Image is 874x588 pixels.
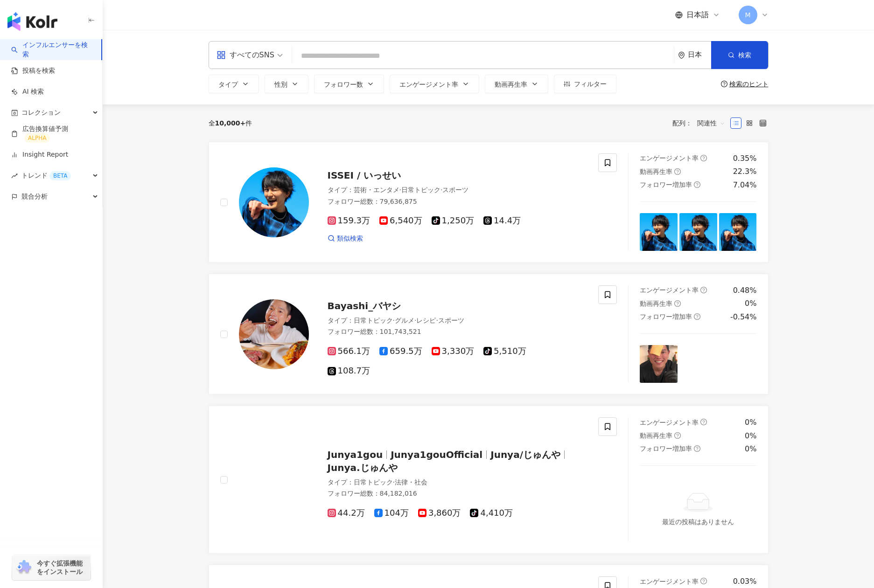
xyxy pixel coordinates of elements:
[324,81,363,88] span: フォロワー数
[328,170,401,181] span: ISSEI / いっせい
[393,478,395,486] span: ·
[640,154,699,162] span: エンゲージメント率
[640,168,672,175] span: 動画再生率
[209,75,259,93] button: タイプ
[395,317,414,324] span: グルメ
[328,197,587,207] div: フォロワー総数 ： 79,636,875
[686,10,709,20] span: 日本語
[745,417,756,428] div: 0%
[218,81,238,88] span: タイプ
[265,75,308,93] button: 性別
[672,116,730,131] div: 配列：
[679,345,717,383] img: post-image
[640,578,699,585] span: エンゲージメント率
[274,81,287,88] span: 性別
[11,66,55,76] a: 投稿を検索
[399,186,401,194] span: ·
[733,153,757,164] div: 0.35%
[440,186,442,194] span: ·
[328,462,398,473] span: Junya.じゅんや
[738,51,751,59] span: 検索
[328,234,363,243] a: 類似検索
[745,298,756,309] div: 0%
[11,87,44,97] a: AI 検索
[640,286,699,294] span: エンゲージメント率
[414,317,416,324] span: ·
[640,432,672,439] span: 動画再生率
[640,445,692,452] span: フォロワー増加率
[328,316,587,325] div: タイプ ：
[15,560,33,575] img: chrome extension
[239,167,309,237] img: KOL Avatar
[11,150,68,159] a: Insight Report
[554,75,616,93] button: フィルター
[393,317,395,324] span: ·
[337,234,363,243] span: 類似検索
[217,48,274,62] div: すべてのSNS
[215,119,246,127] span: 10,000+
[733,180,757,190] div: 7.04%
[679,213,717,251] img: post-image
[209,119,252,127] div: 全 件
[719,213,757,251] img: post-image
[733,576,757,587] div: 0.03%
[49,171,71,180] div: BETA
[729,80,769,88] div: 検索のヒント
[354,478,393,486] span: 日常トピック
[328,300,401,311] span: Bayashi_バヤシ
[470,508,513,518] span: 4,410万
[640,419,699,426] span: エンゲージメント率
[640,181,692,188] span: フォロワー増加率
[432,216,475,226] span: 1,250万
[11,41,94,59] a: searchインフルエンサーを検索
[719,345,757,383] img: post-image
[239,299,309,369] img: KOL Avatar
[418,508,461,518] span: 3,860万
[640,345,678,383] img: post-image
[438,317,464,324] span: スポーツ
[574,80,607,88] span: フィルター
[328,366,371,376] span: 108.7万
[401,186,440,194] span: 日常トピック
[674,300,681,307] span: question-circle
[395,478,427,486] span: 法律・社会
[328,449,383,460] span: Junya1gou
[694,313,700,320] span: question-circle
[391,449,482,460] span: Junya1gouOfficial
[379,346,422,356] span: 659.5万
[640,313,692,320] span: フォロワー増加率
[328,346,371,356] span: 566.1万
[733,166,757,177] div: 22.3%
[485,75,548,93] button: 動画再生率
[674,168,681,175] span: question-circle
[730,312,757,322] div: -0.54%
[745,444,756,454] div: 0%
[483,346,526,356] span: 5,510万
[209,274,769,394] a: KOL AvatarBayashi_バヤシタイプ：日常トピック·グルメ·レシピ·スポーツフォロワー総数：101,743,521566.1万659.5万3,330万5,510万108.7万エンゲー...
[21,186,48,207] span: 競合分析
[694,445,700,452] span: question-circle
[239,445,309,515] img: KOL Avatar
[495,81,527,88] span: 動画再生率
[390,75,479,93] button: エンゲージメント率
[662,517,734,527] div: 最近の投稿はありません
[745,431,756,441] div: 0%
[640,213,678,251] img: post-image
[328,216,371,226] span: 159.3万
[490,449,560,460] span: Junya/じゅんや
[700,419,707,425] span: question-circle
[678,52,685,59] span: environment
[700,578,707,584] span: question-circle
[674,432,681,439] span: question-circle
[432,346,475,356] span: 3,330万
[328,478,587,487] div: タイプ ：
[733,285,757,296] div: 0.48%
[314,75,384,93] button: フォロワー数
[328,508,365,518] span: 44.2万
[721,81,727,87] span: question-circle
[7,12,57,31] img: logo
[209,406,769,553] a: KOL AvatarJunya1gouJunya1gouOfficialJunya/じゅんやJunya.じゅんやタイプ：日常トピック·法律・社会フォロワー総数：84,182,01644.2万10...
[697,116,725,131] span: 関連性
[354,186,399,194] span: 芸術・エンタメ
[328,327,587,337] div: フォロワー総数 ： 101,743,521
